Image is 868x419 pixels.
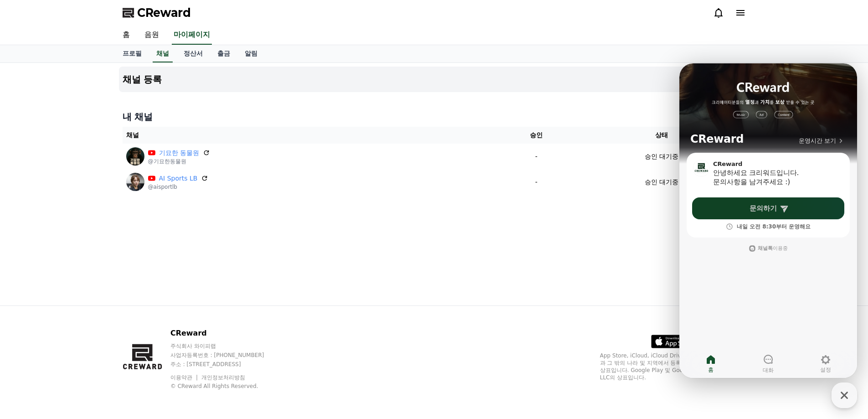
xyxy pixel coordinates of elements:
[600,352,746,381] p: App Store, iCloud, iCloud Drive 및 iTunes Store는 미국과 그 밖의 나라 및 지역에서 등록된 Apple Inc.의 서비스 상표입니다. Goo...
[176,45,210,62] a: 정산서
[137,5,191,20] span: CReward
[115,45,149,62] a: 프로필
[123,74,162,84] h4: 채널 등록
[123,127,496,144] th: 채널
[170,361,282,368] p: 주소 : [STREET_ADDRESS]
[119,67,750,92] button: 채널 등록
[137,26,166,45] a: 음원
[123,110,746,123] h4: 내 채널
[170,352,282,359] p: 사업자등록번호 : [PHONE_NUMBER]
[123,5,191,20] a: CReward
[645,152,678,161] p: 승인 대기중
[210,45,237,62] a: 출금
[159,148,199,158] a: 기묘한 동물원
[170,328,282,339] p: CReward
[499,152,574,161] p: -
[126,147,144,166] img: 기묘한 동물원
[170,383,282,390] p: © CReward All Rights Reserved.
[645,177,678,187] p: 승인 대기중
[170,374,199,381] a: 이용약관
[148,183,209,191] p: @aisportlb
[126,173,144,191] img: AI Sports LB
[577,127,746,144] th: 상태
[170,342,282,350] p: 주식회사 와이피랩
[495,127,577,144] th: 승인
[115,26,137,45] a: 홈
[201,374,245,381] a: 개인정보처리방침
[159,174,198,183] a: AI Sports LB
[148,158,210,165] p: @기묘한동물원
[237,45,265,62] a: 알림
[172,26,212,45] a: 마이페이지
[153,45,173,62] a: 채널
[499,177,574,187] p: -
[679,63,857,378] iframe: Channel chat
